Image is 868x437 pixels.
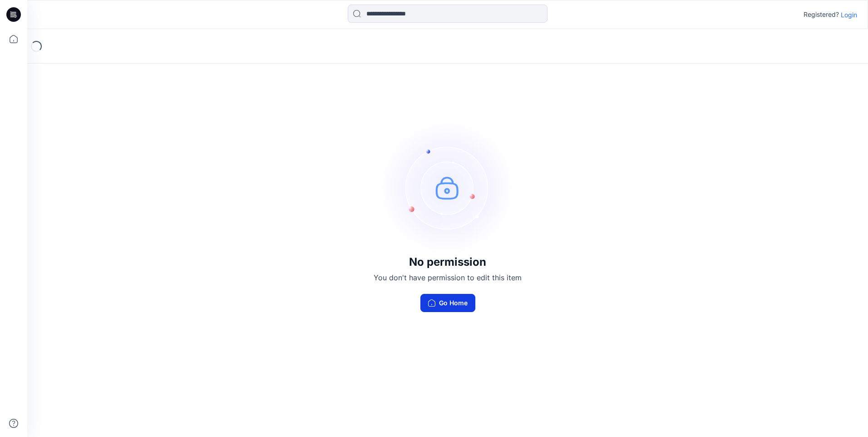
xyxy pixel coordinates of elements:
[374,256,522,268] h3: No permission
[841,10,857,20] p: Login
[804,9,839,20] p: Registered?
[420,294,475,312] button: Go Home
[374,272,522,283] p: You don't have permission to edit this item
[380,119,516,256] img: no-perm.svg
